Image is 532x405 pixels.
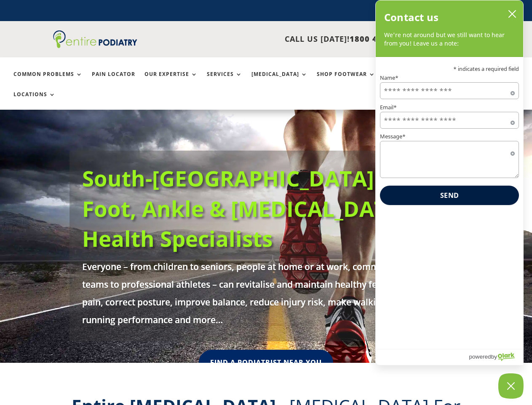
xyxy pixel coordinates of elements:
a: South-[GEOGRAPHIC_DATA]'s Foot, Ankle & [MEDICAL_DATA] Health Specialists [82,163,409,253]
a: Locations [13,92,56,110]
p: We're not around but we still want to hear from you! Leave us a note: [384,31,515,48]
span: Required field [511,119,515,123]
a: Find A Podiatrist Near You [199,350,333,375]
a: Pain Locator [92,71,135,89]
span: Required field [511,150,515,154]
h2: Contact us [384,9,438,26]
a: Common Problems [13,71,83,89]
a: Our Expertise [144,71,198,89]
a: [MEDICAL_DATA] [251,71,307,89]
a: Powered by Olark [469,349,523,365]
a: Shop Footwear [317,71,375,89]
a: Entire Podiatry [53,41,137,50]
p: * indicates a required field [380,66,519,72]
p: CALL US [DATE]! [149,34,409,45]
a: Services [207,71,242,89]
span: Required field [511,89,515,94]
input: Name [380,82,519,99]
span: by [491,351,497,362]
button: Close Chatbox [498,373,524,399]
span: 1800 4 ENTIRE [350,34,409,44]
label: Email* [380,105,519,110]
button: Send [380,186,519,205]
span: powered [469,351,491,362]
label: Message* [380,134,519,139]
input: Email [380,112,519,129]
img: logo (1) [53,30,137,48]
label: Name* [380,75,519,81]
button: close chatbox [505,8,519,20]
textarea: Message [380,141,519,178]
p: Everyone – from children to seniors, people at home or at work, community sports teams to profess... [82,258,450,329]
